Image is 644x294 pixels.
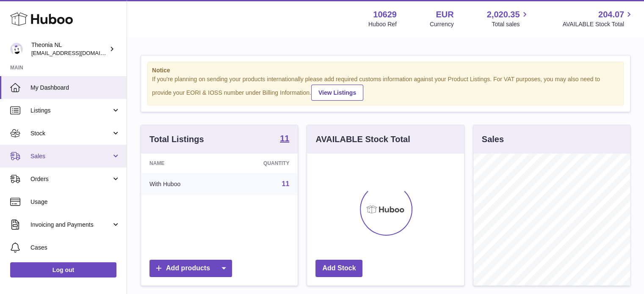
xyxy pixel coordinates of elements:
strong: Notice [152,66,619,74]
a: Add Stock [315,260,362,277]
span: [EMAIL_ADDRESS][DOMAIN_NAME] [31,49,124,56]
span: Listings [30,107,111,115]
th: Name [141,154,224,173]
strong: 11 [280,134,289,143]
h3: Total Listings [149,134,204,145]
h3: Sales [482,134,504,145]
strong: 10629 [373,9,397,20]
span: 204.07 [598,9,624,20]
span: Orders [30,175,111,183]
strong: EUR [436,9,453,20]
span: AVAILABLE Stock Total [562,20,634,28]
span: Invoicing and Payments [30,221,111,229]
span: Sales [30,152,111,160]
div: If you're planning on sending your products internationally please add required customs informati... [152,75,619,101]
span: My Dashboard [30,84,120,92]
div: Currency [430,20,454,28]
img: info@wholesomegoods.eu [10,43,23,55]
a: View Listings [311,85,363,101]
a: Add products [149,260,232,277]
div: Huboo Ref [368,20,397,28]
a: 11 [280,134,289,144]
a: 204.07 AVAILABLE Stock Total [562,9,634,28]
th: Quantity [224,154,298,173]
span: Total sales [492,20,529,28]
a: 11 [282,180,290,187]
a: Log out [10,262,116,278]
td: With Huboo [141,173,224,195]
div: Theonia NL [31,41,108,57]
h3: AVAILABLE Stock Total [315,134,410,145]
a: 2,020.35 Total sales [487,9,530,28]
span: Stock [30,129,111,137]
span: Cases [30,244,120,252]
span: Usage [30,198,120,206]
span: 2,020.35 [487,9,520,20]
